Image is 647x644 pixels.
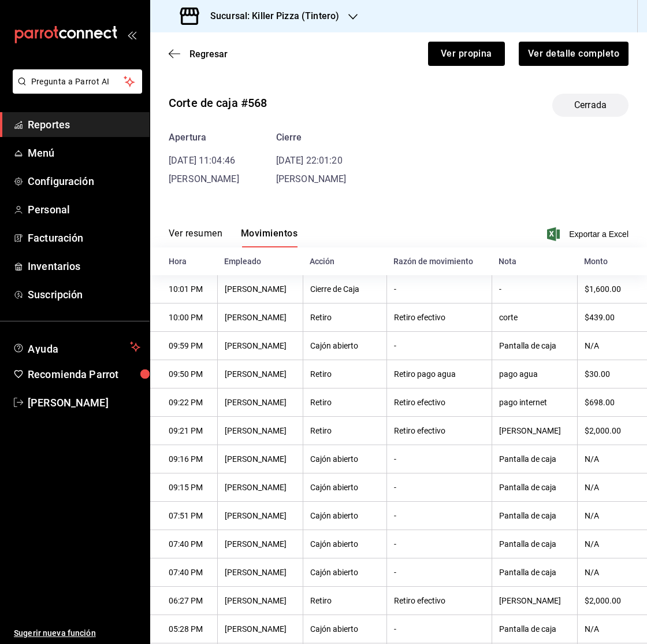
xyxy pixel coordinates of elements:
[577,530,647,558] th: N/A
[217,502,303,530] th: [PERSON_NAME]
[303,417,386,445] th: Retiro
[303,587,386,615] th: Retiro
[492,417,577,445] th: [PERSON_NAME]
[14,627,140,639] span: Sugerir nueva función
[577,360,647,388] th: $30.00
[150,502,217,530] th: 07:51 PM
[303,360,386,388] th: Retiro
[386,473,492,502] th: -
[303,332,386,360] th: Cajón abierto
[492,304,577,332] th: corte
[492,615,577,643] th: Pantalla de caja
[276,155,343,166] time: [DATE] 22:01:20
[492,473,577,502] th: Pantalla de caja
[567,98,613,112] span: Cerrada
[217,388,303,417] th: [PERSON_NAME]
[150,304,217,332] th: 10:00 PM
[577,587,647,615] th: $2,000.00
[386,417,492,445] th: Retiro efectivo
[386,247,492,275] th: Razón de movimiento
[492,360,577,388] th: pago agua
[492,247,577,275] th: Nota
[217,247,303,275] th: Empleado
[492,388,577,417] th: pago internet
[150,388,217,417] th: 09:22 PM
[492,502,577,530] th: Pantalla de caja
[169,228,298,247] div: navigation tabs
[577,445,647,473] th: N/A
[577,417,647,445] th: $2,000.00
[519,42,629,66] button: Ver detalle completo
[577,502,647,530] th: N/A
[492,530,577,558] th: Pantalla de caja
[217,275,303,304] th: [PERSON_NAME]
[577,247,647,275] th: Monto
[577,615,647,643] th: N/A
[127,30,136,39] button: open_drawer_menu
[169,131,239,145] div: Apertura
[303,530,386,558] th: Cajón abierto
[169,228,222,247] button: Ver resumen
[303,502,386,530] th: Cajón abierto
[28,230,140,246] span: Facturación
[150,587,217,615] th: 06:27 PM
[150,417,217,445] th: 09:21 PM
[150,275,217,304] th: 10:01 PM
[276,131,347,145] div: Cierre
[28,258,140,274] span: Inventarios
[217,360,303,388] th: [PERSON_NAME]
[386,360,492,388] th: Retiro pago agua
[28,117,140,132] span: Reportes
[169,49,228,60] button: Regresar
[217,304,303,332] th: [PERSON_NAME]
[386,445,492,473] th: -
[28,395,140,410] span: [PERSON_NAME]
[386,304,492,332] th: Retiro efectivo
[28,202,140,217] span: Personal
[31,76,124,88] span: Pregunta a Parrot AI
[150,530,217,558] th: 07:40 PM
[276,173,347,184] span: [PERSON_NAME]
[386,587,492,615] th: Retiro efectivo
[386,502,492,530] th: -
[169,155,235,166] time: [DATE] 11:04:46
[169,173,239,184] span: [PERSON_NAME]
[28,367,140,382] span: Recomienda Parrot
[150,445,217,473] th: 09:16 PM
[241,228,298,247] button: Movimientos
[217,417,303,445] th: [PERSON_NAME]
[386,530,492,558] th: -
[577,558,647,587] th: N/A
[303,275,386,304] th: Cierre de Caja
[492,587,577,615] th: [PERSON_NAME]
[150,615,217,643] th: 05:28 PM
[577,473,647,502] th: N/A
[28,145,140,161] span: Menú
[577,275,647,304] th: $1,600.00
[386,388,492,417] th: Retiro efectivo
[13,69,142,94] button: Pregunta a Parrot AI
[217,332,303,360] th: [PERSON_NAME]
[217,445,303,473] th: [PERSON_NAME]
[492,332,577,360] th: Pantalla de caja
[549,227,629,241] button: Exportar a Excel
[150,360,217,388] th: 09:50 PM
[217,558,303,587] th: [PERSON_NAME]
[303,304,386,332] th: Retiro
[217,615,303,643] th: [PERSON_NAME]
[386,558,492,587] th: -
[303,473,386,502] th: Cajón abierto
[28,340,125,354] span: Ayuda
[150,473,217,502] th: 09:15 PM
[428,42,505,66] button: Ver propina
[217,473,303,502] th: [PERSON_NAME]
[169,94,267,112] div: Corte de caja #568
[28,287,140,302] span: Suscripción
[492,275,577,304] th: -
[217,530,303,558] th: [PERSON_NAME]
[303,388,386,417] th: Retiro
[577,304,647,332] th: $439.00
[201,9,339,23] h3: Sucursal: Killer Pizza (Tintero)
[577,388,647,417] th: $698.00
